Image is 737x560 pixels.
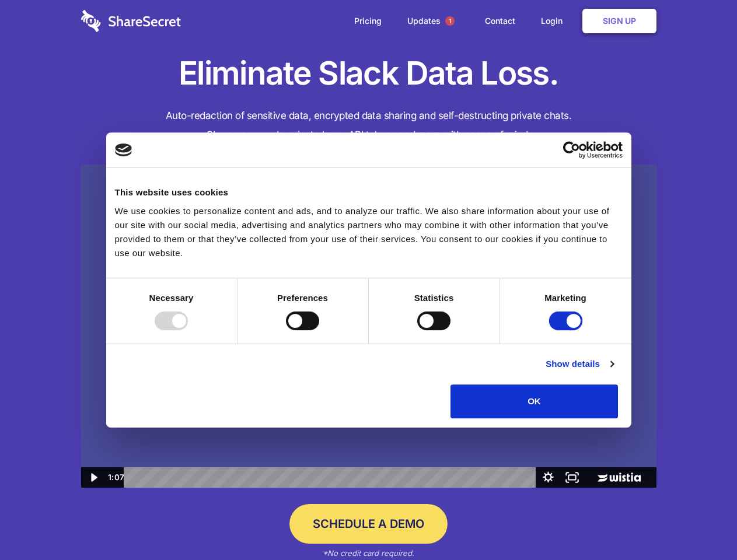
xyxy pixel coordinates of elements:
[560,467,584,488] button: Fullscreen
[81,106,656,145] h4: Auto-redaction of sensitive data, encrypted data sharing and self-destructing private chats. Shar...
[289,504,448,544] a: Schedule a Demo
[546,357,613,371] a: Show details
[323,548,414,558] em: *No credit card required.
[544,293,586,303] strong: Marketing
[473,3,527,39] a: Contact
[115,204,623,260] div: We use cookies to personalize content and ads, and to analyze our traffic. We also share informat...
[277,293,328,303] strong: Preferences
[115,143,132,156] img: logo
[81,467,105,488] button: Play Video
[115,185,623,199] div: This website uses cookies
[81,164,656,488] img: Sharesecret
[445,16,455,26] span: 1
[343,3,393,39] a: Pricing
[584,467,656,488] a: Wistia Logo -- Learn More
[414,293,454,303] strong: Statistics
[582,9,656,33] a: Sign Up
[450,384,618,418] button: OK
[521,141,623,159] a: Usercentrics Cookiebot - opens in a new window
[133,467,530,488] div: Playbar
[149,293,194,303] strong: Necessary
[81,10,181,32] img: logo-wordmark-white-trans-d4663122ce5f474addd5e946df7df03e33cb6a1c49d2221995e7729f52c070b2.svg
[529,3,580,39] a: Login
[679,502,723,546] iframe: Drift Widget Chat Controller
[81,52,656,94] h1: Eliminate Slack Data Loss.
[536,467,560,488] button: Show settings menu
